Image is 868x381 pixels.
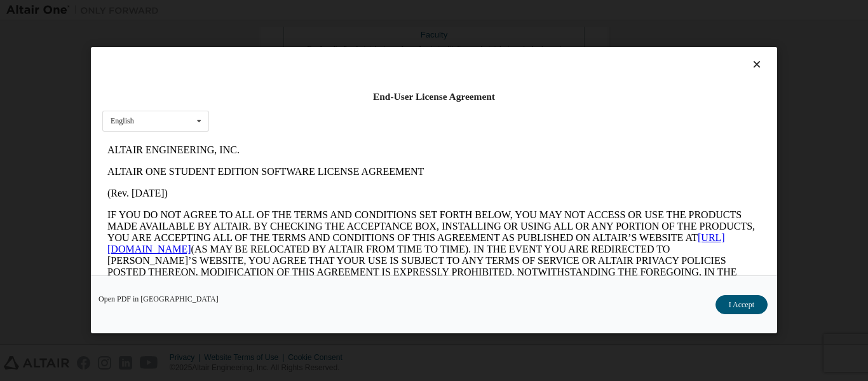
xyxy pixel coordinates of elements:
[5,48,658,60] p: (Rev. [DATE])
[102,90,766,103] div: End-User License Agreement
[5,93,623,115] a: [URL][DOMAIN_NAME]
[111,118,134,125] div: English
[98,296,219,303] a: Open PDF in [GEOGRAPHIC_DATA]
[715,296,768,315] button: I Accept
[5,27,658,38] p: ALTAIR ONE STUDENT EDITION SOFTWARE LICENSE AGREEMENT
[5,70,658,173] p: IF YOU DO NOT AGREE TO ALL OF THE TERMS AND CONDITIONS SET FORTH BELOW, YOU MAY NOT ACCESS OR USE...
[5,5,658,17] p: ALTAIR ENGINEERING, INC.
